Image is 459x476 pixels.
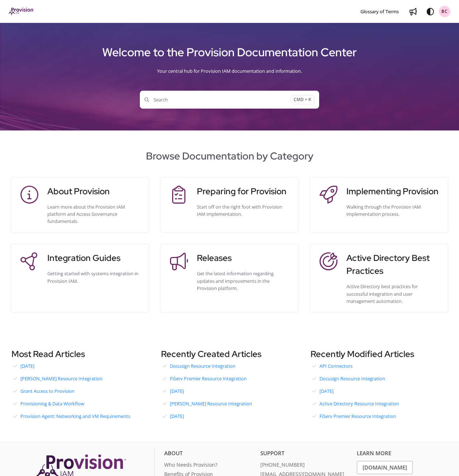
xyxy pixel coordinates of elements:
a: FiServ Premier Resource Integration [161,373,298,384]
span: BC [441,8,448,15]
a: Active Directory Best PracticesActive Directory best practices for successful integration and use... [318,252,440,304]
a: Whats new [407,6,419,17]
a: Project logo [9,8,34,16]
a: [DATE] [161,386,298,396]
a: API Connectors [311,361,448,371]
h3: About Provision [47,185,141,198]
a: ReleasesGet the latest information regarding updates and improvements in the Provision platform. [168,252,291,304]
a: [DOMAIN_NAME] [357,461,413,474]
h3: Recently Created Articles [161,348,298,361]
div: About [164,449,255,461]
div: Getting started with systems integration in Provision IAM. [47,270,141,284]
div: Walking through the Provision IAM implementation process. [346,203,440,218]
h3: Implementing Provision [346,185,440,198]
a: [DATE] [161,411,298,422]
div: Learn more about the Provision IAM platform and Access Governance fundamentals. [47,203,141,225]
h3: Most Read Articles [11,348,148,361]
a: [PERSON_NAME] Resource Integration [11,373,148,384]
button: BC [439,6,450,17]
div: Support [260,449,351,461]
div: Get the latest information regarding updates and improvements in the Provision platform. [197,270,291,291]
h2: Browse Documentation by Category [9,148,450,163]
a: Active Directory Resource Integration [311,398,448,409]
a: Who Needs Provision? [164,461,255,471]
button: Theme options [425,6,436,17]
div: Your central hub for Provision IAM documentation and information. [9,62,450,80]
span: CMD + K [290,95,314,105]
button: SearchCMD + K [140,91,319,109]
a: Docusign Resource Integration [311,373,448,384]
a: [DATE] [11,361,148,371]
a: Implementing ProvisionWalking through the Provision IAM implementation process. [318,185,440,225]
div: Start off on the right foot with Provision IAM implementation. [197,203,291,218]
a: Grant Access to Provision [11,386,148,396]
a: Preparing for ProvisionStart off on the right foot with Provision IAM implementation. [168,185,291,225]
a: Provisioning & Data Workflow [11,398,148,409]
div: Learn More [357,449,448,461]
a: Integration GuidesGetting started with systems integration in Provision IAM. [19,252,141,304]
a: About ProvisionLearn more about the Provision IAM platform and Access Governance fundamentals. [19,185,141,225]
h3: Active Directory Best Practices [346,252,440,277]
img: brand logo [9,8,34,15]
a: Docusign Resource Integration [161,361,298,371]
h3: Integration Guides [47,252,141,265]
h3: Releases [197,252,291,265]
h3: Recently Modified Articles [311,348,448,361]
div: Active Directory best practices for successful integration and user management automation. [346,283,440,304]
h3: Preparing for Provision [197,185,291,198]
a: [PHONE_NUMBER] [260,461,351,471]
a: [DATE] [311,386,448,396]
h1: Welcome to the Provision Documentation Center [9,43,450,62]
a: Provision Agent: Networking and VM Requirements [11,411,148,422]
span: Search [145,96,290,103]
span: Glossary of Terms [360,8,399,15]
a: FiServ Premier Resource Integration [311,411,448,422]
a: [PERSON_NAME] Resource Integration [161,398,298,409]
